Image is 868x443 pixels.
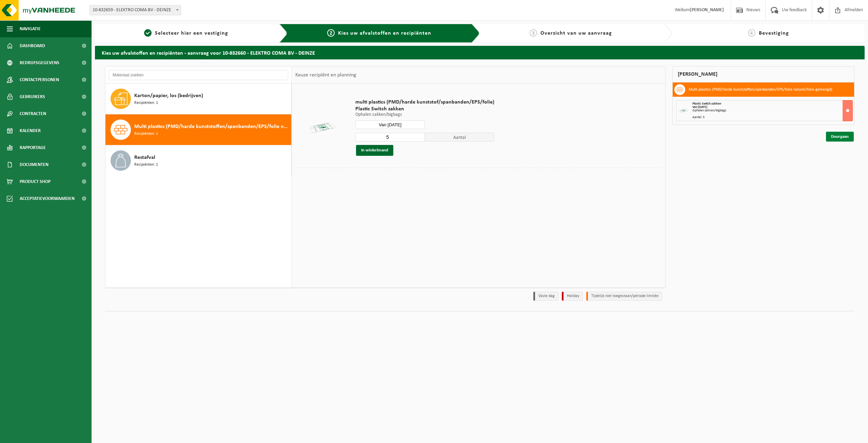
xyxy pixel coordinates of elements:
span: Gebruikers [20,88,45,105]
button: Karton/papier, los (bedrijven) Recipiënten: 1 [105,84,292,114]
span: 10-832659 - ELEKTRO COMA BV - DEINZE [90,5,181,15]
span: Aantal [425,133,494,142]
span: 2 [327,29,335,37]
span: Recipiënten: 1 [134,131,158,137]
span: Multi plastics (PMD/harde kunststoffen/spanbanden/EPS/folie naturel/folie gemengd) [134,123,290,131]
span: Restafval [134,153,155,162]
span: Contracten [20,105,46,122]
span: Recipiënten: 1 [134,162,158,168]
li: Holiday [562,292,583,301]
span: Kies uw afvalstoffen en recipiënten [338,31,431,36]
button: Restafval Recipiënten: 1 [105,145,292,176]
span: Acceptatievoorwaarden [20,190,75,207]
span: 10-832659 - ELEKTRO COMA BV - DEINZE [90,5,181,15]
a: 1Selecteer hier een vestiging [98,29,274,37]
span: Kalender [20,122,41,139]
h2: Kies uw afvalstoffen en recipiënten - aanvraag voor 10-832660 - ELEKTRO COMA BV - DEINZE [95,46,865,59]
div: Aantal: 5 [692,116,853,119]
li: Vaste dag [533,292,558,301]
a: Doorgaan [826,132,854,142]
span: Recipiënten: 1 [134,100,158,106]
input: Materiaal zoeken [109,70,288,80]
div: Ophalen zakken/bigbags [692,109,853,112]
span: Documenten [20,156,48,173]
strong: [PERSON_NAME] [690,7,724,13]
span: Contactpersonen [20,71,59,88]
span: Bevestiging [759,31,789,36]
h3: Multi plastics (PMD/harde kunststoffen/spanbanden/EPS/folie naturel/folie gemengd) [689,84,832,95]
span: Overzicht van uw aanvraag [540,31,612,36]
span: Plastic Switch zakken [355,106,494,112]
button: In winkelmand [356,145,393,156]
div: Keuze recipiënt en planning [292,67,360,84]
span: 3 [530,29,537,37]
span: Product Shop [20,173,51,190]
div: [PERSON_NAME] [672,66,855,82]
li: Tijdelijk niet toegestaan/période limitée [586,292,662,301]
span: Bedrijfsgegevens [20,54,59,71]
p: Ophalen zakken/bigbags [355,112,494,117]
span: Selecteer hier een vestiging [155,31,228,36]
strong: Van [DATE] [692,105,707,109]
span: 1 [144,29,152,37]
span: multi plastics (PMD/harde kunststof/spanbanden/EPS/folie) [355,99,494,106]
span: Karton/papier, los (bedrijven) [134,92,203,100]
span: Navigatie [20,20,41,37]
button: Multi plastics (PMD/harde kunststoffen/spanbanden/EPS/folie naturel/folie gemengd) Recipiënten: 1 [105,114,292,145]
span: Dashboard [20,37,45,54]
input: Selecteer datum [355,121,425,129]
span: Rapportage [20,139,46,156]
span: 4 [748,29,755,37]
span: Plastic Switch zakken [692,102,721,106]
